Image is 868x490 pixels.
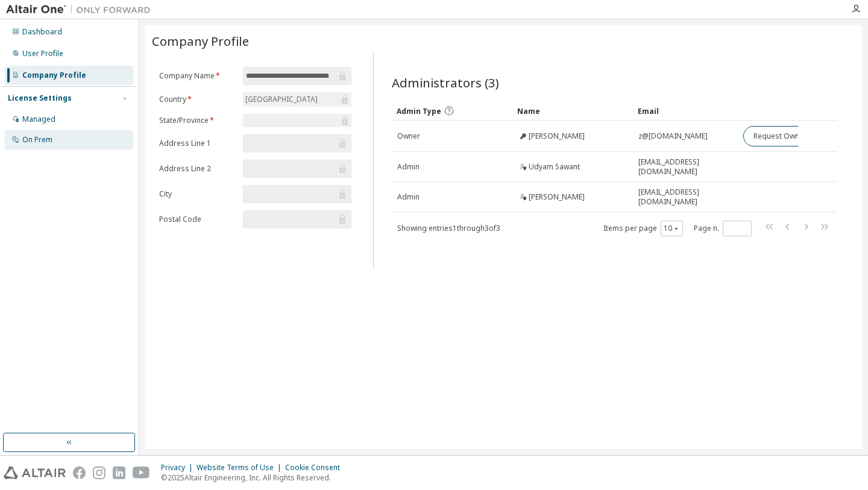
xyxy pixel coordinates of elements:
img: facebook.svg [73,466,86,479]
div: On Prem [22,135,52,145]
span: Owner [397,131,420,141]
span: Page n. [694,221,752,236]
label: Address Line 1 [159,139,236,148]
span: [PERSON_NAME] [529,131,585,141]
label: Address Line 2 [159,164,236,174]
label: Postal Code [159,215,236,224]
div: [GEOGRAPHIC_DATA] [244,93,319,106]
img: youtube.svg [133,466,150,479]
img: instagram.svg [93,466,105,479]
div: Privacy [161,463,197,473]
p: © 2025 Altair Engineering, Inc. All Rights Reserved. [161,473,347,483]
span: Admin [397,162,420,172]
span: Company Profile [152,33,249,49]
button: 10 [664,224,680,233]
div: Company Profile [22,71,86,80]
span: Showing entries 1 through 3 of 3 [397,223,500,233]
div: Email [638,101,734,121]
span: [PERSON_NAME] [529,192,585,202]
div: Cookie Consent [285,463,347,473]
div: Managed [22,115,55,124]
label: City [159,189,236,199]
span: Items per page [603,221,683,236]
div: License Settings [8,93,72,103]
div: Website Terms of Use [197,463,285,473]
div: [GEOGRAPHIC_DATA] [243,92,351,107]
label: Country [159,95,236,104]
img: linkedin.svg [113,466,125,479]
span: Admin Type [397,106,441,116]
div: Dashboard [22,27,62,37]
span: [EMAIL_ADDRESS][DOMAIN_NAME] [638,157,733,177]
label: State/Province [159,116,236,125]
label: Company Name [159,71,236,81]
span: z@[DOMAIN_NAME] [638,131,708,141]
span: Udyam Sawant [529,162,580,172]
img: Altair One [6,4,157,16]
div: Name [517,101,628,121]
button: Request Owner Change [743,126,845,146]
span: [EMAIL_ADDRESS][DOMAIN_NAME] [638,187,733,207]
span: Admin [397,192,420,202]
img: altair_logo.svg [4,466,66,479]
div: User Profile [22,49,63,58]
span: Administrators (3) [392,74,499,91]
